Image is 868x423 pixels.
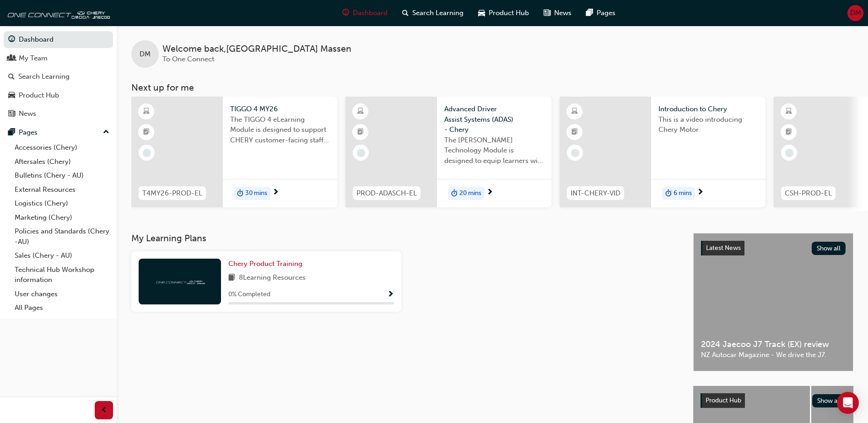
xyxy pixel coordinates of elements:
span: learningRecordVerb_NONE-icon [357,149,365,157]
a: pages-iconPages [579,4,623,22]
button: Show Progress [387,289,394,300]
a: car-iconProduct Hub [471,4,536,22]
div: Search Learning [18,71,70,82]
span: DM [850,8,861,18]
a: guage-iconDashboard [335,4,395,22]
span: 8 Learning Resources [239,272,306,284]
span: Welcome back , [GEOGRAPHIC_DATA] Massen [162,44,351,54]
span: The TIGGO 4 eLearning Module is designed to support CHERY customer-facing staff with the product ... [230,114,330,146]
a: Product Hub [4,87,113,104]
span: guage-icon [8,36,15,44]
span: This is a video introducing Chery Motor [658,114,758,135]
span: duration-icon [451,188,458,200]
a: Policies and Standards (Chery -AU) [11,224,113,249]
span: To One Connect [162,55,214,63]
span: The [PERSON_NAME] Technology Module is designed to equip learners with essential knowledge about ... [444,135,544,166]
a: News [4,105,113,122]
div: Open Intercom Messenger [837,392,859,414]
h3: Next up for me [117,82,868,93]
a: Latest NewsShow all [701,241,846,255]
span: TIGGO 4 MY26 [230,104,330,114]
img: oneconnect [5,4,110,22]
button: Show all [812,394,846,407]
span: next-icon [272,189,279,197]
span: learningResourceType_ELEARNING-icon [143,106,150,118]
span: NZ Autocar Magazine - We drive the J7. [701,350,846,360]
a: news-iconNews [536,4,579,22]
span: learningRecordVerb_NONE-icon [571,149,579,157]
a: Bulletins (Chery - AU) [11,168,113,183]
button: Pages [4,124,113,141]
a: My Team [4,50,113,67]
button: DashboardMy TeamSearch LearningProduct HubNews [4,29,113,124]
span: prev-icon [101,405,108,416]
div: My Team [19,53,48,64]
a: Accessories (Chery) [11,141,113,155]
a: search-iconSearch Learning [395,4,471,22]
span: next-icon [697,189,704,197]
a: Latest NewsShow all2024 Jaecoo J7 Track (EX) reviewNZ Autocar Magazine - We drive the J7. [693,233,853,371]
span: search-icon [8,73,15,81]
a: User changes [11,287,113,301]
span: search-icon [402,7,409,19]
span: learningResourceType_ELEARNING-icon [357,106,364,118]
span: Introduction to Chery [658,104,758,114]
span: 6 mins [674,188,692,199]
a: PROD-ADASCH-ELAdvanced Driver Assist Systems (ADAS) - CheryThe [PERSON_NAME] Technology Module is... [345,97,551,207]
a: Chery Product Training [228,259,306,269]
span: book-icon [228,272,235,284]
span: guage-icon [342,7,349,19]
img: oneconnect [155,277,205,286]
span: learningResourceType_ELEARNING-icon [571,106,578,118]
span: 30 mins [245,188,267,199]
span: news-icon [544,7,550,19]
span: Product Hub [489,8,529,18]
span: PROD-ADASCH-EL [356,188,417,199]
span: CSH-PROD-EL [785,188,832,199]
span: duration-icon [665,188,672,200]
a: Technical Hub Workshop information [11,263,113,287]
span: next-icon [486,189,493,197]
span: INT-CHERY-VID [571,188,620,199]
a: External Resources [11,183,113,197]
a: Marketing (Chery) [11,211,113,225]
a: INT-CHERY-VIDIntroduction to CheryThis is a video introducing Chery Motorduration-icon6 mins [560,97,766,207]
span: Product Hub [706,396,741,404]
span: booktick-icon [143,126,150,138]
a: Search Learning [4,68,113,85]
span: duration-icon [237,188,243,200]
span: learningResourceType_ELEARNING-icon [786,106,792,118]
span: up-icon [103,126,109,138]
div: Pages [19,127,38,138]
span: Advanced Driver Assist Systems (ADAS) - Chery [444,104,544,135]
span: DM [140,49,151,60]
a: Aftersales (Chery) [11,155,113,169]
span: news-icon [8,110,15,118]
span: Show Progress [387,291,394,299]
span: 2024 Jaecoo J7 Track (EX) review [701,339,846,350]
div: Product Hub [19,90,59,101]
a: Dashboard [4,31,113,48]
span: 20 mins [459,188,481,199]
h3: My Learning Plans [131,233,679,244]
a: Logistics (Chery) [11,196,113,211]
a: All Pages [11,301,113,315]
span: Latest News [706,244,741,252]
button: Show all [812,242,846,255]
span: learningRecordVerb_NONE-icon [785,149,793,157]
span: Dashboard [353,8,388,18]
div: News [19,108,36,119]
span: pages-icon [586,7,593,19]
span: Pages [597,8,615,18]
a: Product HubShow all [701,393,846,408]
span: 0 % Completed [228,289,270,300]
span: booktick-icon [571,126,578,138]
span: booktick-icon [786,126,792,138]
span: Chery Product Training [228,260,302,268]
span: News [554,8,571,18]
span: learningRecordVerb_NONE-icon [143,149,151,157]
span: T4MY26-PROD-EL [142,188,202,199]
a: Sales (Chery - AU) [11,249,113,263]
